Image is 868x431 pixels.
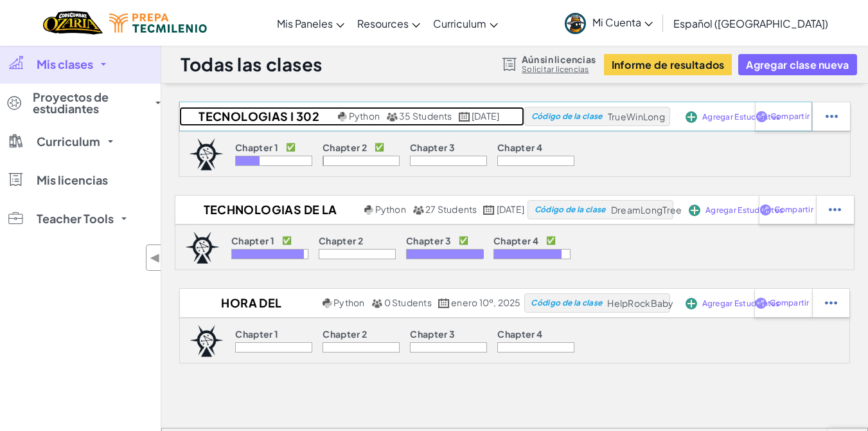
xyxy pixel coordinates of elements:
[323,142,367,152] p: Chapter 2
[689,205,700,216] img: IconAddStudents.svg
[323,329,367,339] p: Chapter 2
[667,6,835,41] a: Español ([GEOGRAPHIC_DATA])
[364,205,374,215] img: python.png
[604,54,732,75] button: Informe de resultados
[438,298,450,308] img: calendar.svg
[357,17,409,30] span: Resources
[531,113,603,120] span: Código de la clase
[522,54,596,64] span: Aún sin licencias
[181,52,323,77] h1: Todas las clases
[531,299,602,307] span: Código de la clase
[459,235,468,246] p: ✅
[189,138,224,170] img: logo
[399,110,452,122] span: 35 Students
[235,142,278,152] p: Chapter 1
[37,174,108,186] span: Mis licencias
[179,107,335,126] h2: Tecnologias I 302
[558,3,659,43] a: Mi Cuenta
[323,298,332,308] img: python.png
[546,235,556,246] p: ✅
[37,136,100,147] span: Curriculum
[43,10,103,36] img: Home
[410,142,455,152] p: Chapter 3
[702,300,780,307] span: Agregar Estudiantes
[755,297,767,309] img: IconShare_Purple.svg
[190,325,224,357] img: logo
[37,59,93,70] span: Mis clases
[472,110,499,122] span: [DATE]
[180,293,320,313] h2: Hora del Código 2019
[175,200,527,219] a: Technologias de la informacion II Grupo 102 Python 27 Students [DATE]
[497,203,524,215] span: [DATE]
[33,91,148,115] span: Proyectos de estudiantes
[497,329,542,339] p: Chapter 4
[386,112,398,122] img: MultipleUsers.png
[686,298,697,309] img: IconAddStudents.svg
[109,14,207,33] img: Tecmilenio logo
[270,6,351,41] a: Mis Paneles
[375,142,384,152] p: ✅
[277,17,333,30] span: Mis Paneles
[37,213,114,225] span: Teacher Tools
[282,235,292,246] p: ✅
[433,17,486,30] span: Curriculum
[774,206,813,214] span: Compartir
[349,110,380,122] span: Python
[406,235,451,246] p: Chapter 3
[608,111,665,122] span: TrueWinLong
[829,204,841,215] img: IconStudentEllipsis.svg
[185,232,220,264] img: logo
[384,297,432,308] span: 0 Students
[231,235,274,246] p: Chapter 1
[427,6,504,41] a: Curriculum
[483,205,495,215] img: calendar.svg
[412,205,424,215] img: MultipleUsers.png
[522,64,596,75] a: Solicitar licencias
[825,297,837,309] img: IconStudentEllipsis.svg
[592,15,653,29] span: Mi Cuenta
[338,112,348,122] img: python.png
[375,203,406,215] span: Python
[459,112,470,122] img: calendar.svg
[702,113,780,121] span: Agregar Estudiantes
[150,248,161,267] span: ◀
[286,142,296,152] p: ✅
[493,235,538,246] p: Chapter 4
[43,10,103,36] a: Ozaria by CodeCombat logo
[175,200,360,219] h2: Technologias de la informacion II Grupo 102
[759,204,772,215] img: IconShare_Purple.svg
[425,203,477,215] span: 27 Students
[319,235,363,246] p: Chapter 2
[770,299,809,307] span: Compartir
[235,329,278,339] p: Chapter 1
[565,13,586,34] img: avatar
[497,142,542,152] p: Chapter 4
[351,6,427,41] a: Resources
[535,206,606,214] span: Código de la clase
[180,293,524,313] a: Hora del Código 2019 Python 0 Students enero 10º, 2025
[770,113,810,120] span: Compartir
[611,204,682,215] span: DreamLongTree
[705,206,783,214] span: Agregar Estudiantes
[451,297,520,308] span: enero 10º, 2025
[410,329,455,339] p: Chapter 3
[371,298,383,308] img: MultipleUsers.png
[756,111,768,122] img: IconShare_Purple.svg
[333,297,364,308] span: Python
[738,54,856,75] button: Agregar clase nueva
[607,297,673,309] span: HelpRockBaby
[826,111,838,122] img: IconStudentEllipsis.svg
[179,107,524,126] a: Tecnologias I 302 Python 35 Students [DATE]
[673,17,828,30] span: Español ([GEOGRAPHIC_DATA])
[686,111,697,123] img: IconAddStudents.svg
